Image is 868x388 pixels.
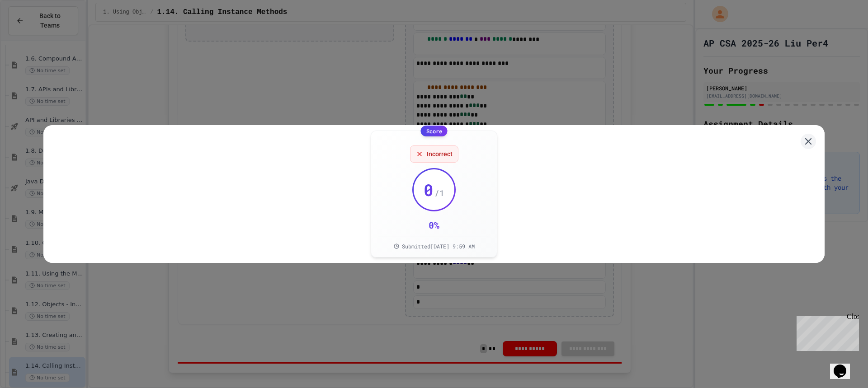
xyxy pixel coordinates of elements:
span: / 1 [434,187,444,199]
iframe: chat widget [793,313,859,351]
span: Incorrect [427,150,453,159]
div: Score [421,126,448,136]
span: 0 [424,181,434,199]
div: Chat with us now!Close [4,4,62,57]
span: Submitted [DATE] 9:59 AM [402,243,475,250]
iframe: chat widget [830,352,859,379]
div: 0 % [429,219,439,231]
